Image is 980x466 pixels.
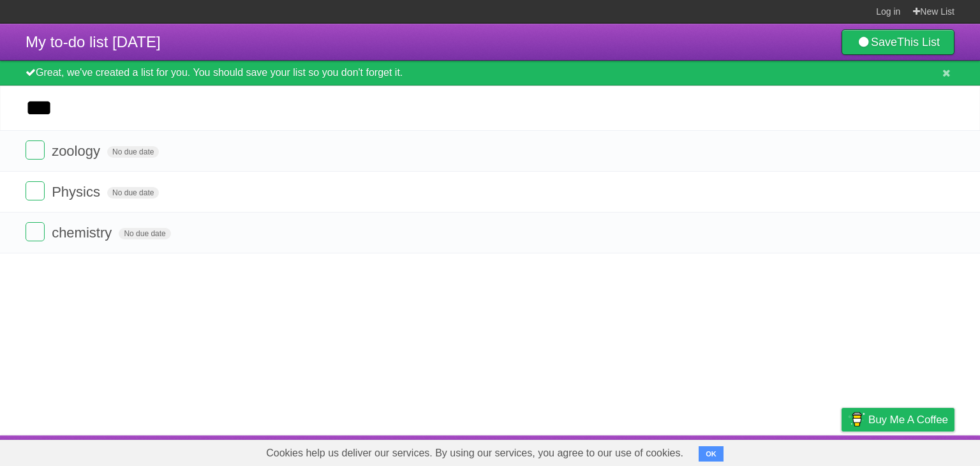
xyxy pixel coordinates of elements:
a: Privacy [825,439,858,463]
a: Suggest a feature [874,439,954,463]
span: My to-do list [DATE] [26,33,161,50]
b: This List [897,36,940,49]
a: Terms [782,439,810,463]
span: No due date [119,228,170,239]
a: About [672,439,699,463]
span: No due date [107,146,159,158]
span: Physics [52,184,103,200]
span: chemistry [52,225,115,241]
label: Done [26,222,45,241]
span: No due date [107,187,159,199]
a: SaveThis List [842,29,954,55]
span: zoology [52,143,103,159]
button: OK [699,446,724,462]
label: Done [26,181,45,200]
label: Done [26,140,45,160]
img: Buy me a coffee [848,409,865,430]
span: Buy me a coffee [868,409,948,431]
a: Buy me a coffee [842,408,954,432]
a: Developers [714,439,766,463]
span: Cookies help us deliver our services. By using our services, you agree to our use of cookies. [253,440,696,466]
